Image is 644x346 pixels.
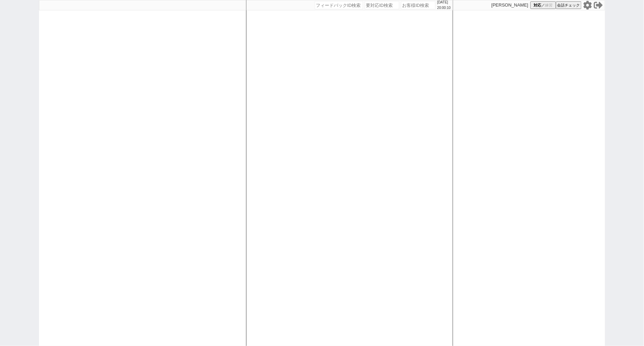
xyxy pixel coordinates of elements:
[491,2,528,8] p: [PERSON_NAME]
[437,5,451,11] p: 20:00:10
[545,3,553,8] span: 練習
[315,1,363,9] input: フィードバックID検索
[534,3,541,8] span: 対応
[401,1,436,9] input: お客様ID検索
[530,1,556,9] button: 対応／練習
[365,1,399,9] input: 要対応ID検索
[556,1,582,9] button: 会話チェック
[557,3,580,8] span: 会話チェック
